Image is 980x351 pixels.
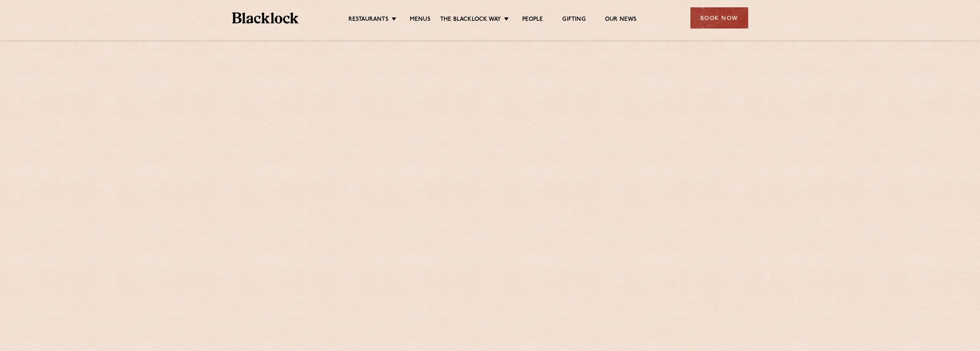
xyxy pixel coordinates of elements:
div: Book Now [690,7,748,29]
a: Gifting [562,16,585,24]
a: Our News [605,16,637,24]
a: People [522,16,543,24]
a: Menus [410,16,431,24]
img: BL_Textured_Logo-footer-cropped.svg [232,12,299,24]
a: The Blacklock Way [440,16,501,24]
a: Restaurants [348,16,389,24]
